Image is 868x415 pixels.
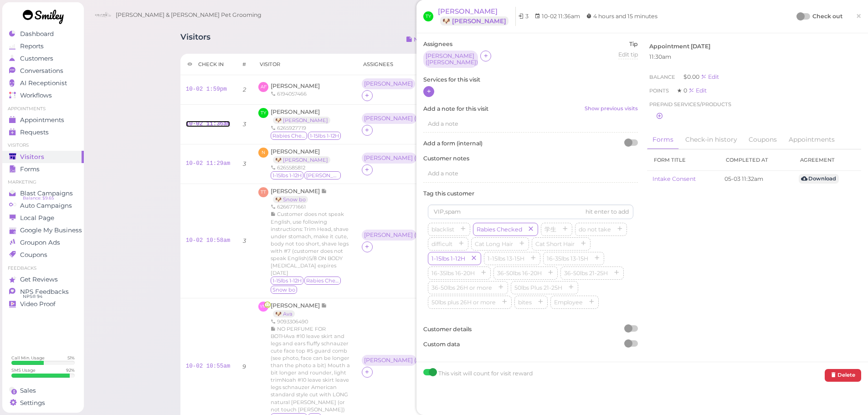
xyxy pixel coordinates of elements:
[20,399,45,407] span: Settings
[356,54,427,75] th: Assignees
[584,12,660,21] li: 4 hours and 15 minutes
[362,230,419,241] div: [PERSON_NAME] (Snow bo)
[20,153,44,161] span: Visitors
[438,7,498,15] span: [PERSON_NAME]
[430,299,498,306] span: 50lbs plus 26H or more
[430,284,494,291] span: 36-50lbs 26H or more
[486,255,526,262] span: 1-15lbs 13-15H
[271,302,327,317] a: [PERSON_NAME] 🐶 Ava
[2,179,84,185] li: Marketing
[271,108,320,115] span: [PERSON_NAME]
[562,270,610,277] span: 36-50lbs 21-25H
[585,105,638,113] a: Show previous visits
[543,226,558,233] span: 学生
[186,237,231,244] a: 10-02 10:58am
[116,2,262,28] span: [PERSON_NAME] & [PERSON_NAME] Pet Grooming
[2,224,84,236] a: Google My Business
[308,132,341,140] span: 1-15lbs 1-12H
[271,302,321,309] span: [PERSON_NAME]
[364,115,414,122] div: [PERSON_NAME] ( [PERSON_NAME] )
[242,363,246,370] i: 9
[440,16,508,26] a: 🐶 [PERSON_NAME]
[680,130,742,149] a: Check-in history
[2,200,84,212] a: Auto Campaigns
[677,87,688,94] span: ★ 0
[2,298,84,310] a: Video Proof
[20,239,60,246] span: Groupon Ads
[525,13,529,20] span: 3
[649,42,710,51] label: Appointment [DATE]
[271,211,349,276] span: Customer does not speak English, use following instructions: Trim Head, shave under stomach, make...
[362,153,419,164] div: [PERSON_NAME] ([PERSON_NAME])
[2,77,84,89] a: AI Receptionist
[2,151,84,163] a: Visitors
[2,40,84,52] a: Reports
[423,139,638,148] label: Add a form (internal)
[2,397,84,409] a: Settings
[2,163,84,175] a: Forms
[11,367,36,373] div: SMS Usage
[321,302,327,309] span: Note
[2,384,84,397] a: Sales
[2,265,84,272] li: Feedbacks
[271,203,350,210] div: 6266771661
[799,174,839,184] a: Download
[20,251,47,259] span: Coupons
[438,7,516,26] a: [PERSON_NAME] 🐶 [PERSON_NAME]
[2,236,84,249] a: Groupon Ads
[475,226,524,233] span: Rabies Checked
[423,51,480,69] div: [PERSON_NAME] ([PERSON_NAME])
[2,187,84,200] a: Blast Campaigns Balance: $9.65
[647,149,719,171] th: Form title
[423,105,638,113] label: Add a note for this visit
[552,299,585,306] span: Employee
[20,190,73,197] span: Blast Campaigns
[473,241,515,247] span: Cat Long Hair
[242,61,246,68] div: #
[688,87,707,94] div: Edit
[701,73,719,80] a: Edit
[304,171,341,179] span: Sam
[534,241,576,247] span: Cat Short Hair
[243,160,246,167] i: 3
[186,86,227,92] a: 10-02 1:59pm
[20,288,69,296] span: NPS Feedbacks
[20,226,82,234] span: Google My Business
[423,325,638,333] label: Customer details
[2,28,84,40] a: Dashboard
[430,241,454,247] span: difficult
[423,40,452,48] label: Assignees
[20,300,56,308] span: Video Proof
[362,355,419,367] div: [PERSON_NAME] (Ava)
[304,277,341,285] span: Rabies Checked
[20,165,40,173] span: Forms
[2,89,84,102] a: Workflows
[20,30,54,38] span: Dashboard
[2,273,84,286] a: Get Reviews
[423,154,638,163] label: Customer notes
[271,318,350,325] div: 9093306490
[273,117,330,124] a: 🐶 [PERSON_NAME]
[743,130,782,149] a: Coupons
[20,116,64,124] span: Appointments
[271,326,350,413] span: NO PERFUME FOR BOTHAva #10 leave skirt and legs and ears fluffy schnauzer cute face top #5 guard ...
[20,214,54,222] span: Local Page
[649,74,677,80] span: Balance
[545,255,590,262] span: 16-35lbs 13-15H
[67,355,75,361] div: 51 %
[2,114,84,126] a: Appointments
[430,255,467,262] span: 1-15lbs 1-12H
[186,121,231,127] a: 10-02 11:36am
[243,237,246,244] i: 3
[271,164,342,171] div: 6265585812
[271,148,335,163] a: [PERSON_NAME] 🐶 [PERSON_NAME]
[66,367,75,373] div: 92 %
[180,54,236,75] th: Check in
[364,232,414,238] div: [PERSON_NAME] ( Snow bo )
[618,51,638,58] span: Edit tip
[20,55,53,62] span: Customers
[20,202,72,210] span: Auto Campaigns
[271,82,320,89] a: [PERSON_NAME]
[2,142,84,149] li: Visitors
[423,11,433,21] span: TY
